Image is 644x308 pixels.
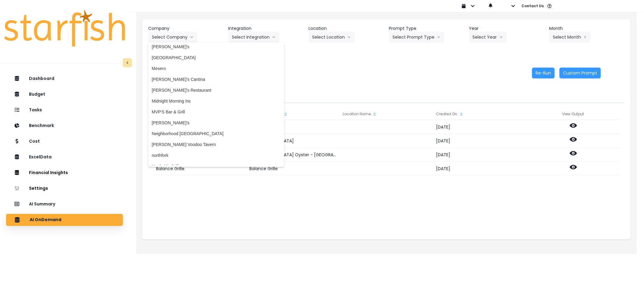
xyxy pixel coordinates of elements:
[246,108,339,120] div: Integration Name
[499,34,503,40] svg: arrow down line
[29,202,55,207] p: AI Summary
[228,32,279,43] button: Select Integrationarrow down line
[372,112,377,117] svg: sort
[152,44,280,50] span: [PERSON_NAME]'s
[272,34,276,40] svg: arrow down line
[29,107,42,113] p: Tasks
[148,25,224,32] header: Company
[6,167,123,179] button: Financial Insights
[469,32,507,43] button: Select Yeararrow down line
[29,92,45,97] p: Budget
[6,214,123,226] button: AI OnDemand
[246,120,339,134] div: Bolay
[527,108,620,120] div: View Output
[29,123,54,128] p: Benchmark
[246,134,339,148] div: [GEOGRAPHIC_DATA]
[283,112,288,117] svg: sort
[30,217,61,223] p: AI OnDemand
[6,120,123,132] button: Benchmark
[433,108,526,120] div: Created On
[6,88,123,100] button: Budget
[152,98,280,104] span: Midnight Morning Inc
[433,148,526,162] div: [DATE]
[433,120,526,134] div: [DATE]
[190,34,194,40] svg: arrow down line
[389,25,464,32] header: Prompt Type
[29,154,52,160] p: ExcelData
[148,43,284,167] ul: Select Companyarrow down line
[152,152,280,158] span: northfork
[246,162,339,176] div: Balance Grille
[437,34,441,40] svg: arrow down line
[340,108,433,120] div: Location Name
[6,198,123,210] button: AI Summary
[583,34,587,40] svg: arrow left line
[148,32,197,43] button: Select Companyarrow down line
[152,120,280,126] span: [PERSON_NAME]'s
[469,25,545,32] header: Year
[152,87,280,93] span: [PERSON_NAME]'s Restaurant
[152,131,280,137] span: Neighborhood [GEOGRAPHIC_DATA]
[152,55,280,61] span: [GEOGRAPHIC_DATA]
[6,104,123,116] button: Tasks
[153,162,246,176] div: Balance Grille
[309,25,384,32] header: Location
[6,183,123,195] button: Settings
[6,135,123,148] button: Cost
[6,151,123,163] button: ExcelData
[433,162,526,176] div: [DATE]
[389,32,444,43] button: Select Prompt Typearrow down line
[152,109,280,115] span: MVP'S Bar & Grill
[433,134,526,148] div: [DATE]
[152,141,280,148] span: [PERSON_NAME] Voodoo Tavern
[152,76,280,82] span: [PERSON_NAME]’s Cantina
[549,32,591,43] button: Select Montharrow left line
[29,139,40,144] p: Cost
[347,34,351,40] svg: arrow down line
[559,68,601,78] button: Custom Prompt
[228,25,304,32] header: Integration
[459,112,464,117] svg: sort
[532,68,555,78] button: Re-Run
[29,76,54,81] p: Dashboard
[549,25,625,32] header: Month
[309,32,354,43] button: Select Locationarrow down line
[6,73,123,85] button: Dashboard
[152,163,280,169] span: Northside Grill
[152,65,280,71] span: Mesero
[246,148,339,162] div: [GEOGRAPHIC_DATA] Oyster - [GEOGRAPHIC_DATA]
